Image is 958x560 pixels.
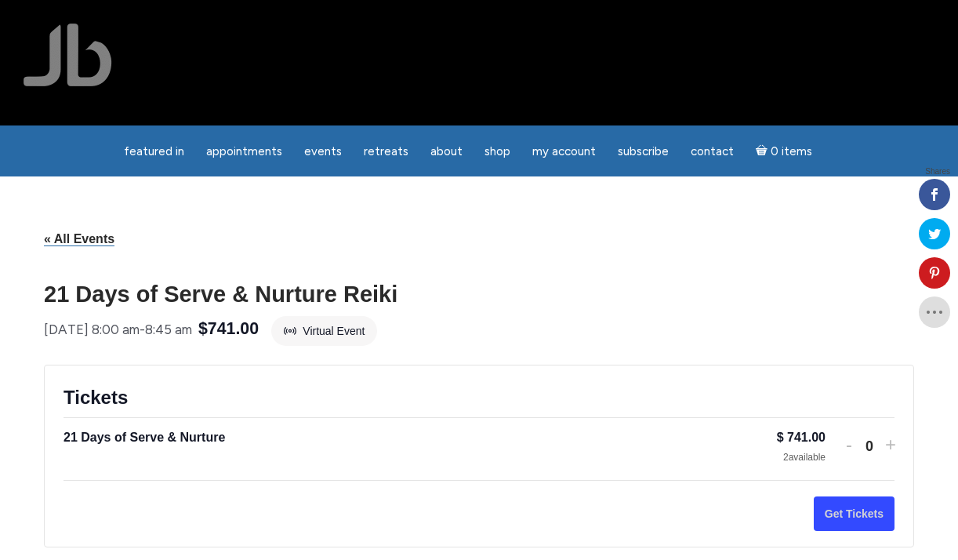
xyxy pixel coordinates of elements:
[756,144,771,158] i: Cart
[885,434,894,456] button: +
[354,136,418,167] a: Retreats
[44,322,140,337] span: [DATE] 8:00 am
[44,232,114,246] a: « All Events
[475,136,520,167] a: Shop
[421,136,472,167] a: About
[197,136,292,167] a: Appointments
[430,144,463,158] span: About
[777,431,784,444] span: $
[523,136,605,167] a: My Account
[271,316,377,347] div: Virtual Event
[783,452,789,463] span: 2
[145,322,192,337] span: 8:45 am
[925,168,950,176] span: Shares
[364,144,408,158] span: Retreats
[814,496,894,532] button: Get Tickets
[691,144,734,158] span: Contact
[44,318,192,342] div: -
[608,136,678,167] a: Subscribe
[295,136,351,167] a: Events
[787,431,826,444] span: 741.00
[618,144,669,158] span: Subscribe
[532,144,596,158] span: My Account
[124,144,184,158] span: featured in
[114,136,194,167] a: featured in
[198,315,259,343] span: $741.00
[746,135,822,167] a: Cart0 items
[206,144,282,158] span: Appointments
[844,434,854,456] button: -
[771,146,812,158] span: 0 items
[777,451,826,464] div: available
[44,283,914,306] h1: 21 Days of Serve & Nurture Reiki
[24,24,112,86] img: Jamie Butler. The Everyday Medium
[64,384,894,411] h2: Tickets
[64,427,777,448] div: 21 Days of Serve & Nurture
[304,144,342,158] span: Events
[681,136,743,167] a: Contact
[484,144,510,158] span: Shop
